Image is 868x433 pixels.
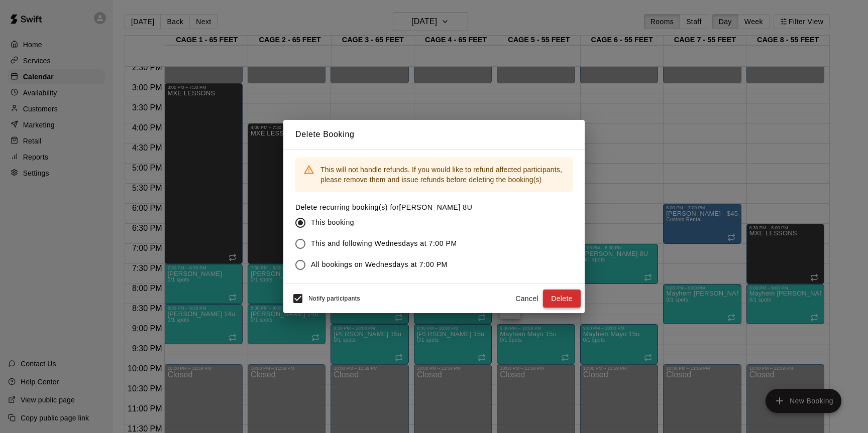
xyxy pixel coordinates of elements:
[283,120,585,149] h2: Delete Booking
[295,202,472,212] label: Delete recurring booking(s) for [PERSON_NAME] 8U
[308,295,360,302] span: Notify participants
[320,161,565,189] div: This will not handle refunds. If you would like to refund affected participants, please remove th...
[311,238,457,249] span: This and following Wednesdays at 7:00 PM
[311,217,354,228] span: This booking
[543,290,581,308] button: Delete
[511,290,543,308] button: Cancel
[311,259,448,270] span: All bookings on Wednesdays at 7:00 PM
